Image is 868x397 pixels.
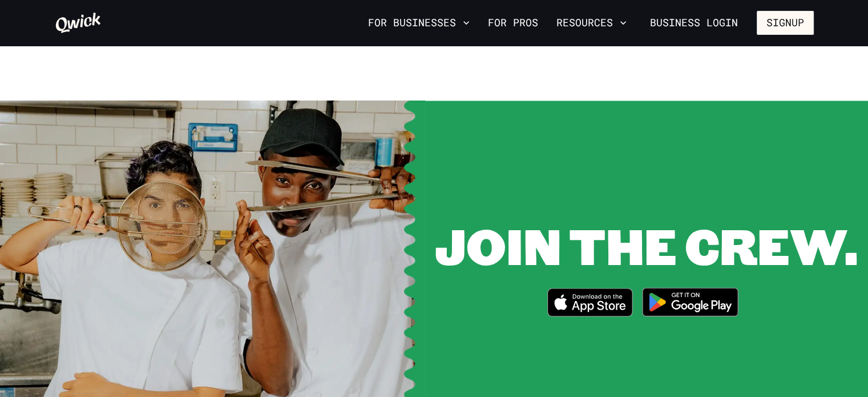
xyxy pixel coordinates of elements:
button: Resources [552,13,631,33]
img: Get it on Google Play [635,280,746,323]
a: Business Login [640,11,748,35]
button: Signup [757,11,814,35]
a: For Pros [483,13,543,33]
span: JOIN THE CREW. [435,212,858,278]
button: For Businesses [364,13,474,33]
a: Download on the App Store [547,288,633,320]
